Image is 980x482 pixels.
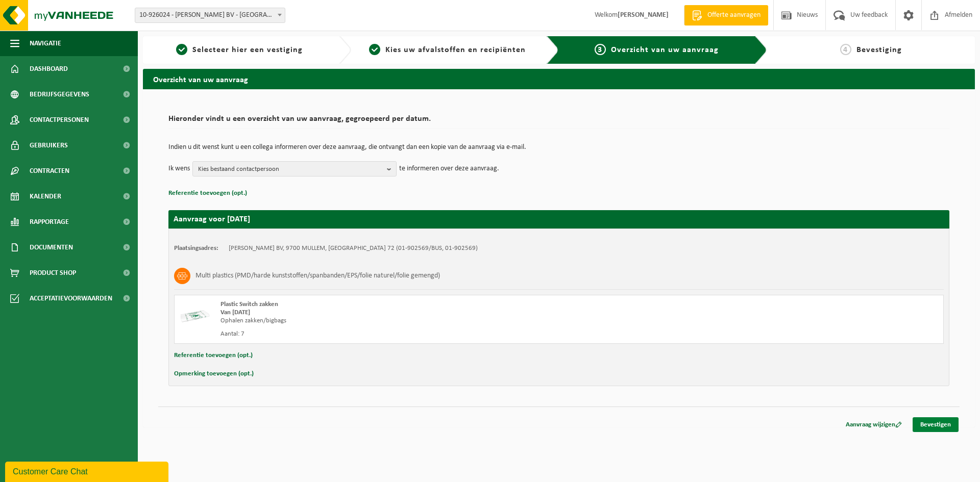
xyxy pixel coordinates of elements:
[174,349,253,362] button: Referentie toevoegen (opt.)
[30,184,61,209] span: Kalender
[168,161,190,176] p: Ik wens
[180,300,210,331] img: LP-SK-00500-LPE-16.png
[30,107,89,133] span: Contactpersonen
[174,215,250,223] strong: Aanvraag voor [DATE]
[168,144,949,151] p: Indien u dit wenst kunt u een collega informeren over deze aanvraag, die ontvangt dan een kopie v...
[30,158,69,184] span: Contracten
[220,317,600,325] div: Ophalen zakken/bigbags
[220,309,250,316] strong: Van [DATE]
[399,161,499,176] p: te informeren over deze aanvraag.
[135,8,285,22] span: 10-926024 - HANS MOERMAN BV - NAZARETH
[595,44,606,55] span: 3
[192,46,303,54] span: Selecteer hier een vestiging
[30,133,68,158] span: Gebruikers
[684,5,768,26] a: Offerte aanvragen
[135,8,285,23] span: 10-926024 - HANS MOERMAN BV - NAZARETH
[229,244,478,252] td: [PERSON_NAME] BV, 9700 MULLEM, [GEOGRAPHIC_DATA] 72 (01-902569/BUS, 01-902569)
[30,31,61,56] span: Navigatie
[611,46,719,54] span: Overzicht van uw aanvraag
[220,301,278,308] span: Plastic Switch zakken
[148,44,331,56] a: 1Selecteer hier een vestiging
[705,10,763,20] span: Offerte aanvragen
[5,460,170,482] iframe: chat widget
[195,268,440,284] h3: Multi plastics (PMD/harde kunststoffen/spanbanden/EPS/folie naturel/folie gemengd)
[840,44,851,55] span: 4
[168,115,949,129] h2: Hieronder vindt u een overzicht van uw aanvraag, gegroepeerd per datum.
[385,46,526,54] span: Kies uw afvalstoffen en recipiënten
[856,46,902,54] span: Bevestiging
[838,417,910,432] a: Aanvraag wijzigen
[192,161,397,176] button: Kies bestaand contactpersoon
[618,11,669,19] strong: [PERSON_NAME]
[30,286,112,311] span: Acceptatievoorwaarden
[369,44,380,55] span: 2
[30,82,89,107] span: Bedrijfsgegevens
[174,245,218,251] strong: Plaatsingsadres:
[30,56,68,82] span: Dashboard
[220,330,600,338] div: Aantal: 7
[176,44,187,55] span: 1
[356,44,539,56] a: 2Kies uw afvalstoffen en recipiënten
[143,69,975,89] h2: Overzicht van uw aanvraag
[168,187,247,200] button: Referentie toevoegen (opt.)
[30,209,69,235] span: Rapportage
[913,417,959,432] a: Bevestigen
[30,260,76,286] span: Product Shop
[30,235,73,260] span: Documenten
[174,367,254,380] button: Opmerking toevoegen (opt.)
[198,162,383,177] span: Kies bestaand contactpersoon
